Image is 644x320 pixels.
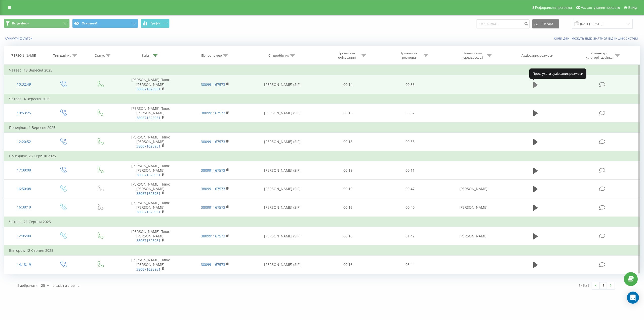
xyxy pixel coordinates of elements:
div: Тривалість розмови [395,51,422,60]
a: 380991167573 [201,205,225,210]
a: 380991167573 [201,82,225,87]
div: 25 [41,283,45,288]
div: Співробітник [268,53,289,58]
td: [PERSON_NAME] (SIP) [247,75,317,94]
td: 00:14 [317,75,379,94]
button: Всі дзвінки [4,19,70,28]
div: Аудіозапис розмови [521,53,553,58]
td: Четвер, 4 Вересня 2025 [4,94,640,104]
a: 380671625931 [136,267,160,272]
td: 00:10 [317,180,379,198]
td: [PERSON_NAME] (SIP) [247,256,317,274]
div: Назва схеми переадресації [459,51,486,60]
td: [PERSON_NAME] [441,227,506,245]
td: 00:40 [379,198,441,217]
td: [PERSON_NAME] Плюс [PERSON_NAME] [118,161,183,180]
td: [PERSON_NAME] (SIP) [247,104,317,123]
td: [PERSON_NAME] Плюс [PERSON_NAME] [118,132,183,151]
td: [PERSON_NAME] Плюс [PERSON_NAME] [118,227,183,245]
button: Скинути фільтри [4,36,35,41]
button: Основний [72,19,138,28]
span: Реферальна програма [535,6,572,10]
td: [PERSON_NAME] [441,180,506,198]
td: 00:10 [317,227,379,245]
td: 00:16 [317,256,379,274]
td: [PERSON_NAME] Плюс [PERSON_NAME] [118,75,183,94]
span: Вихід [628,6,637,10]
a: Коли дані можуть відрізнятися вiд інших систем [554,36,640,41]
a: 380671625931 [136,191,160,196]
td: 00:11 [379,161,441,180]
span: Налаштування профілю [581,6,620,10]
td: 00:18 [317,132,379,151]
div: Клієнт [142,53,152,58]
div: Тривалість очікування [333,51,360,60]
button: Експорт [532,19,559,28]
div: 1 - 8 з 8 [579,283,589,288]
input: Пошук за номером [476,19,530,28]
td: 03:44 [379,256,441,274]
div: Бізнес номер [201,53,222,58]
td: [PERSON_NAME] (SIP) [247,132,317,151]
td: [PERSON_NAME] (SIP) [247,161,317,180]
td: 00:16 [317,104,379,123]
td: 00:16 [317,198,379,217]
div: 10:53:25 [9,108,39,118]
span: Всі дзвінки [12,21,29,25]
td: [PERSON_NAME] (SIP) [247,180,317,198]
a: 380671625931 [136,87,160,91]
a: 380991167573 [201,234,225,238]
span: Відображати [17,283,37,288]
td: [PERSON_NAME] [441,198,506,217]
td: [PERSON_NAME] (SIP) [247,227,317,245]
td: 00:38 [379,132,441,151]
div: 17:39:08 [9,165,39,175]
button: Графік [141,19,170,28]
a: 380991167573 [201,262,225,267]
td: 00:19 [317,161,379,180]
a: 380991167573 [201,139,225,144]
div: Коментар/категорія дзвінка [584,51,614,60]
td: [PERSON_NAME] Плюс [PERSON_NAME] [118,180,183,198]
div: Open Intercom Messenger [627,292,639,304]
a: 380991167573 [201,168,225,173]
td: Понеділок, 1 Вересня 2025 [4,123,640,133]
td: [PERSON_NAME] Плюс [PERSON_NAME] [118,104,183,123]
div: 16:50:08 [9,184,39,194]
td: Четвер, 18 Вересня 2025 [4,65,640,75]
td: [PERSON_NAME] Плюс [PERSON_NAME] [118,256,183,274]
span: рядків на сторінці [53,283,80,288]
div: 14:18:19 [9,260,39,270]
div: 12:20:52 [9,137,39,147]
td: Вівторок, 12 Серпня 2025 [4,245,640,256]
div: [PERSON_NAME] [11,53,36,58]
td: 01:42 [379,227,441,245]
td: Четвер, 21 Серпня 2025 [4,217,640,227]
td: 00:47 [379,180,441,198]
td: [PERSON_NAME] (SIP) [247,198,317,217]
div: Тип дзвінка [53,53,71,58]
a: 380671625931 [136,144,160,149]
a: 380671625931 [136,172,160,177]
td: [PERSON_NAME] Плюс [PERSON_NAME] [118,198,183,217]
a: 380671625931 [136,209,160,214]
a: 1 [599,282,607,289]
a: 380991167573 [201,186,225,191]
td: Понеділок, 25 Серпня 2025 [4,151,640,161]
span: Графік [150,22,160,25]
td: 00:36 [379,75,441,94]
div: Статус [95,53,105,58]
a: 380671625931 [136,238,160,243]
div: 12:05:00 [9,231,39,241]
div: Прослухати аудіозапис розмови [529,68,586,79]
td: 00:52 [379,104,441,123]
a: 380991167573 [201,111,225,115]
div: 10:32:49 [9,80,39,89]
div: 16:38:19 [9,202,39,212]
a: 380671625931 [136,115,160,120]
